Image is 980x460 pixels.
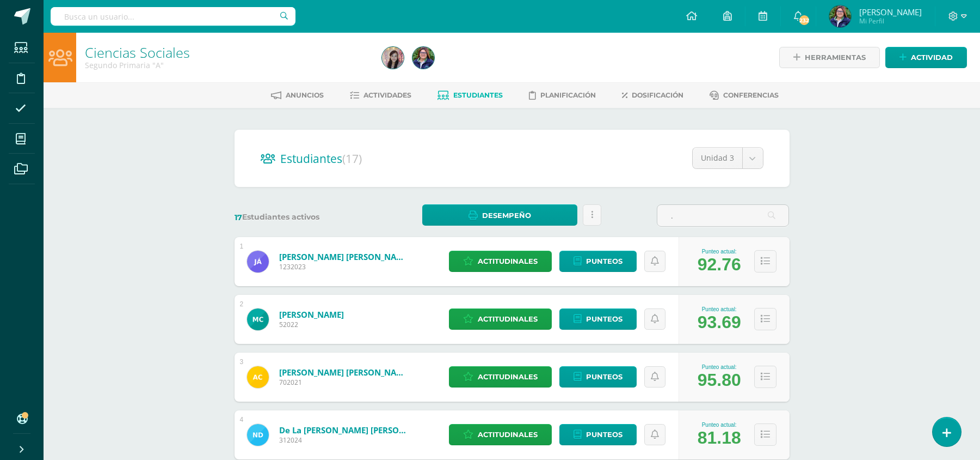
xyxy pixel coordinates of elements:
[478,367,538,387] span: Actitudinales
[698,428,741,448] div: 81.18
[437,87,503,104] a: Estudiantes
[449,424,552,445] a: Actitudinales
[698,370,741,390] div: 95.80
[911,47,953,68] span: Actividad
[279,435,410,445] span: 312024
[247,366,269,388] img: 12eb017a4bef4e60493051df1a1e1701.png
[859,7,922,17] span: [PERSON_NAME]
[271,87,324,104] a: Anuncios
[586,367,622,387] span: Punteos
[449,308,552,330] a: Actitudinales
[701,148,734,168] span: Unidad 3
[279,367,410,378] a: [PERSON_NAME] [PERSON_NAME]
[279,378,410,387] span: 702021
[586,425,622,445] span: Punteos
[240,358,244,366] div: 3
[51,7,295,26] input: Busca un usuario...
[805,47,866,68] span: Herramientas
[698,312,741,332] div: 93.69
[586,309,622,329] span: Punteos
[632,91,683,99] span: Dosificación
[280,151,362,166] span: Estudiantes
[529,87,596,104] a: Planificación
[240,243,244,250] div: 1
[247,308,269,330] img: 49868e3fc3827397d40ae9b06e609c4e.png
[449,251,552,272] a: Actitudinales
[657,205,788,226] input: Busca el estudiante aquí...
[85,43,190,62] a: Ciencias Sociales
[247,424,269,446] img: 8a1e21b8128fdbaff9fd671efda254bc.png
[710,87,779,104] a: Conferencias
[279,425,410,435] a: De la [PERSON_NAME] [PERSON_NAME]
[279,309,344,320] a: [PERSON_NAME]
[279,320,344,329] span: 52022
[422,204,577,226] a: Desempeño
[779,47,880,68] a: Herramientas
[382,47,404,69] img: 9551210c757c62f5e4bd36020026bc4b.png
[622,87,683,104] a: Dosificación
[540,91,596,99] span: Planificación
[559,308,637,330] a: Punteos
[240,416,244,423] div: 4
[350,87,411,104] a: Actividades
[559,424,637,445] a: Punteos
[698,249,741,255] div: Punteo actual:
[235,212,367,222] label: Estudiantes activos
[363,91,411,99] span: Actividades
[885,47,967,68] a: Actividad
[698,364,741,370] div: Punteo actual:
[559,251,637,272] a: Punteos
[240,300,244,308] div: 2
[453,91,503,99] span: Estudiantes
[286,91,324,99] span: Anuncios
[478,251,538,271] span: Actitudinales
[586,251,622,271] span: Punteos
[798,14,810,26] span: 232
[85,60,369,70] div: Segundo Primaria 'A'
[279,251,410,262] a: [PERSON_NAME] [PERSON_NAME]
[698,255,741,275] div: 92.76
[693,148,763,168] a: Unidad 3
[859,16,922,26] span: Mi Perfil
[478,425,538,445] span: Actitudinales
[247,251,269,273] img: 2aede572e29c27d870db0f09e0101ec4.png
[449,366,552,388] a: Actitudinales
[342,151,362,166] span: (17)
[698,306,741,312] div: Punteo actual:
[723,91,779,99] span: Conferencias
[412,47,434,69] img: cd816e1d9b99ce6ebfda1176cabbab92.png
[279,262,410,271] span: 1232023
[478,309,538,329] span: Actitudinales
[235,213,242,222] span: 17
[559,366,637,388] a: Punteos
[698,422,741,428] div: Punteo actual:
[85,45,369,60] h1: Ciencias Sociales
[482,205,531,226] span: Desempeño
[829,5,851,27] img: cd816e1d9b99ce6ebfda1176cabbab92.png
